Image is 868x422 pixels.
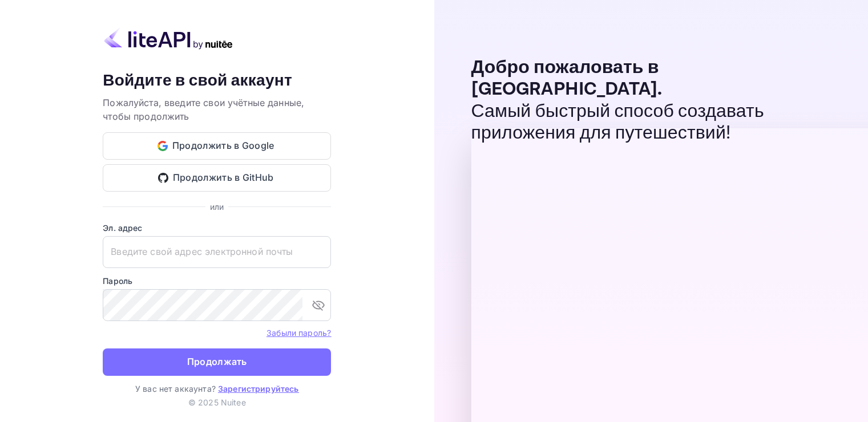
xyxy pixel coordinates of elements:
ya-tr-span: Продолжить в GitHub [173,170,274,185]
ya-tr-span: Эл. адрес [103,223,142,233]
ya-tr-span: Добро пожаловать в [GEOGRAPHIC_DATA]. [471,56,663,101]
a: Забыли пароль? [267,327,331,338]
button: Продолжить в Google [103,132,331,160]
ya-tr-span: или [210,202,224,212]
button: Продолжить в GitHub [103,164,331,192]
ya-tr-span: Самый быстрый способ создавать приложения для путешествий! [471,100,764,145]
input: Введите свой адрес электронной почты [103,236,331,268]
ya-tr-span: © 2025 Nuitee [188,397,246,407]
ya-tr-span: Пароль [103,276,132,286]
img: liteapi [103,27,234,50]
ya-tr-span: Продолжать [187,354,247,370]
button: переключить видимость пароля [307,294,330,316]
ya-tr-span: Продолжить в Google [172,138,274,153]
ya-tr-span: Забыли пароль? [267,328,331,338]
ya-tr-span: У вас нет аккаунта? [135,384,216,393]
button: Продолжать [103,348,331,376]
ya-tr-span: Пожалуйста, введите свои учётные данные, чтобы продолжить [103,97,304,122]
ya-tr-span: Войдите в свой аккаунт [103,70,292,91]
a: Зарегистрируйтесь [218,384,299,393]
